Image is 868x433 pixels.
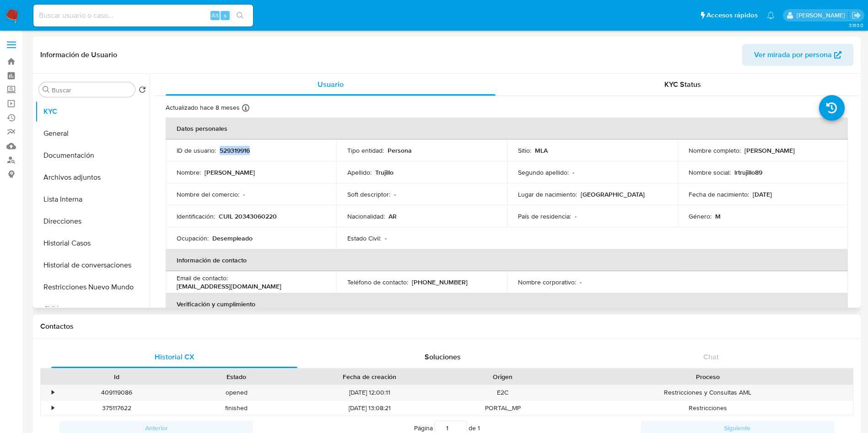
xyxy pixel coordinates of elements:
[224,11,226,20] span: s
[166,103,240,112] p: Actualizado hace 8 meses
[212,234,253,242] p: Desempleado
[177,190,239,198] p: Nombre del comercio :
[563,401,853,416] div: Restricciones
[231,9,249,22] button: search-icon
[35,101,150,123] button: KYC
[706,11,758,20] span: Accesos rápidos
[443,385,563,400] div: E2C
[754,44,832,66] span: Ver mirada por persona
[177,212,215,220] p: Identificación :
[347,146,384,155] p: Tipo entidad :
[40,50,117,59] h1: Información de Usuario
[572,168,574,176] p: -
[52,388,54,397] div: •
[852,11,861,20] a: Salir
[347,234,381,242] p: Estado Civil :
[166,249,848,271] th: Información de contacto
[388,146,412,155] p: Persona
[177,168,201,176] p: Nombre :
[518,168,569,176] p: Segundo apellido :
[155,352,194,362] span: Historial CX
[518,278,576,286] p: Nombre corporativo :
[580,278,582,286] p: -
[394,190,396,198] p: -
[35,254,150,276] button: Historial de conversaciones
[569,372,846,381] div: Proceso
[211,11,219,20] span: Alt
[797,11,848,20] p: valeria.duch@mercadolibre.com
[518,212,571,220] p: País de residencia :
[166,118,848,139] th: Datos personales
[375,168,394,176] p: Trujillo
[581,190,645,198] p: [GEOGRAPHIC_DATA]
[139,86,146,96] button: Volver al orden por defecto
[753,190,772,198] p: [DATE]
[166,293,848,315] th: Verificación y cumplimiento
[52,404,54,412] div: •
[734,168,762,176] p: lrtrujillo89
[52,86,131,94] input: Buscar
[63,372,170,381] div: Id
[35,276,150,298] button: Restricciones Nuevo Mundo
[443,401,563,416] div: PORTAL_MP
[388,212,397,220] p: AR
[35,123,150,144] button: General
[347,212,385,220] p: Nacionalidad :
[297,401,443,416] div: [DATE] 13:08:21
[177,274,228,282] p: Email de contacto :
[35,166,150,188] button: Archivos adjuntos
[43,86,50,93] button: Buscar
[35,210,150,232] button: Direcciones
[40,322,853,331] h1: Contactos
[412,278,468,286] p: [PHONE_NUMBER]
[689,190,749,198] p: Fecha de nacimiento :
[535,146,548,155] p: MLA
[35,232,150,254] button: Historial Casos
[57,401,177,416] div: 375117622
[703,352,719,362] span: Chat
[177,146,216,155] p: ID de usuario :
[57,385,177,400] div: 409119086
[385,234,387,242] p: -
[35,144,150,166] button: Documentación
[689,168,731,176] p: Nombre social :
[297,385,443,400] div: [DATE] 12:00:11
[35,188,150,210] button: Lista Interna
[518,190,577,198] p: Lugar de nacimiento :
[183,372,290,381] div: Estado
[715,212,721,220] p: M
[33,10,253,21] input: Buscar usuario o caso...
[689,146,741,155] p: Nombre completo :
[664,79,701,90] span: KYC Status
[35,298,150,320] button: CVU
[220,146,250,155] p: 529319916
[243,190,245,198] p: -
[205,168,255,176] p: [PERSON_NAME]
[425,352,461,362] span: Soluciones
[518,146,531,155] p: Sitio :
[177,234,209,242] p: Ocupación :
[318,79,344,90] span: Usuario
[347,278,408,286] p: Teléfono de contacto :
[347,168,372,176] p: Apellido :
[449,372,556,381] div: Origen
[177,385,297,400] div: opened
[219,212,277,220] p: CUIL 20343060220
[303,372,437,381] div: Fecha de creación
[575,212,577,220] p: -
[563,385,853,400] div: Restricciones y Consultas AML
[347,190,390,198] p: Soft descriptor :
[744,146,795,155] p: [PERSON_NAME]
[767,11,775,19] a: Notificaciones
[177,401,297,416] div: finished
[478,423,480,433] span: 1
[689,212,712,220] p: Género :
[177,282,281,290] p: [EMAIL_ADDRESS][DOMAIN_NAME]
[742,44,853,66] button: Ver mirada por persona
